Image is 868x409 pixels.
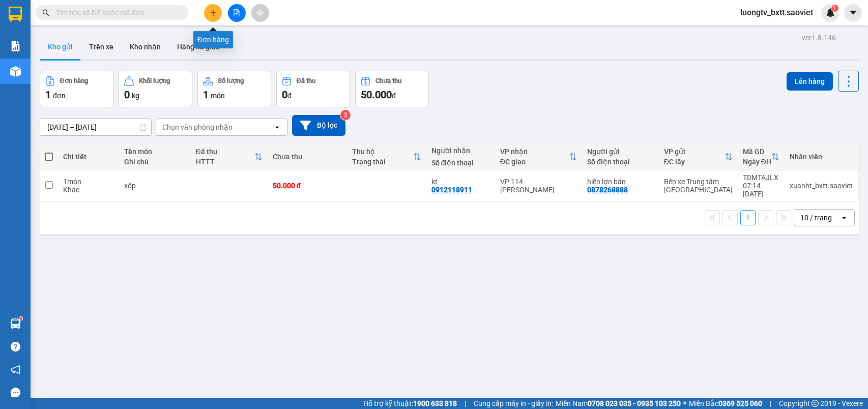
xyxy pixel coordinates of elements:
[196,148,254,156] div: Đã thu
[56,7,176,18] input: Tìm tên, số ĐT hoặc mã đơn
[63,178,114,186] div: 1 món
[203,89,209,101] span: 1
[683,401,686,405] span: ⚪️
[800,213,832,223] div: 10 / trang
[196,158,254,166] div: HTTT
[587,178,654,186] div: hiền lợn bản
[718,399,762,407] strong: 0369 525 060
[659,143,738,170] th: Toggle SortBy
[802,32,836,43] div: ver 1.8.146
[355,71,429,107] button: Chưa thu50.000đ
[193,31,233,48] div: Đơn hàng
[826,8,835,17] img: icon-new-feature
[431,178,490,186] div: kt
[664,148,725,156] div: VP gửi
[292,115,345,136] button: Bộ lọc
[812,400,819,407] span: copyright
[273,153,342,161] div: Chưa thu
[587,158,654,166] div: Số điện thoại
[197,71,271,107] button: Số lượng1món
[122,35,169,59] button: Kho nhận
[352,158,413,166] div: Trạng thái
[204,4,222,22] button: plus
[191,143,268,170] th: Toggle SortBy
[119,71,192,107] button: Khối lượng0kg
[787,72,833,91] button: Lên hàng
[218,77,244,84] div: Số lượng
[743,182,779,198] div: 07:14 [DATE]
[840,214,848,222] svg: open
[228,4,246,22] button: file-add
[276,71,350,107] button: Đã thu0đ
[743,173,779,182] div: TDMTAJLX
[63,186,114,194] div: Khác
[363,398,457,409] span: Hỗ trợ kỹ thuật:
[743,158,771,166] div: Ngày ĐH
[251,4,269,22] button: aim
[474,398,553,409] span: Cung cấp máy in - giấy in:
[465,398,466,409] span: |
[10,318,21,329] img: warehouse-icon
[347,143,426,170] th: Toggle SortBy
[831,5,838,12] sup: 1
[169,35,228,59] button: Hàng đã giao
[124,148,186,156] div: Tên món
[10,66,21,77] img: warehouse-icon
[833,5,836,12] span: 1
[500,158,569,166] div: ĐC giao
[375,77,401,84] div: Chưa thu
[738,143,785,170] th: Toggle SortBy
[732,6,821,19] span: luongtv_bxtt.saoviet
[273,182,342,190] div: 50.000 đ
[287,92,292,100] span: đ
[790,153,853,161] div: Nhân viên
[740,210,756,225] button: 1
[40,35,81,59] button: Kho gửi
[124,182,186,190] div: xốp
[790,182,853,190] div: xuanht_bxtt.saoviet
[124,89,130,101] span: 0
[500,148,569,156] div: VP nhận
[664,158,725,166] div: ĐC lấy
[664,178,733,194] div: Bến xe Trung tâm [GEOGRAPHIC_DATA]
[431,147,490,155] div: Người nhận
[588,399,681,407] strong: 0708 023 035 - 0935 103 250
[10,41,21,51] img: solution-icon
[352,148,413,156] div: Thu hộ
[19,317,22,320] sup: 1
[124,158,186,166] div: Ghi chú
[340,110,351,120] sup: 2
[132,92,139,100] span: kg
[431,186,472,194] div: 0912118911
[849,8,858,17] span: caret-down
[60,77,88,84] div: Đơn hàng
[495,143,582,170] th: Toggle SortBy
[11,365,20,374] span: notification
[556,398,681,409] span: Miền Nam
[587,186,628,194] div: 0878268888
[413,399,457,407] strong: 1900 633 818
[743,148,771,156] div: Mã GD
[587,148,654,156] div: Người gửi
[256,9,264,16] span: aim
[770,398,771,409] span: |
[139,77,170,84] div: Khối lượng
[273,123,281,131] svg: open
[297,77,315,84] div: Đã thu
[431,159,490,167] div: Số điện thoại
[45,89,51,101] span: 1
[9,7,22,22] img: logo-vxr
[211,92,225,100] span: món
[361,89,392,101] span: 50.000
[162,122,233,132] div: Chọn văn phòng nhận
[689,398,762,409] span: Miền Bắc
[844,4,862,22] button: caret-down
[210,9,217,16] span: plus
[11,342,20,352] span: question-circle
[53,92,66,100] span: đơn
[81,35,122,59] button: Trên xe
[392,92,396,100] span: đ
[500,178,577,194] div: VP 114 [PERSON_NAME]
[282,89,287,101] span: 0
[233,9,240,16] span: file-add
